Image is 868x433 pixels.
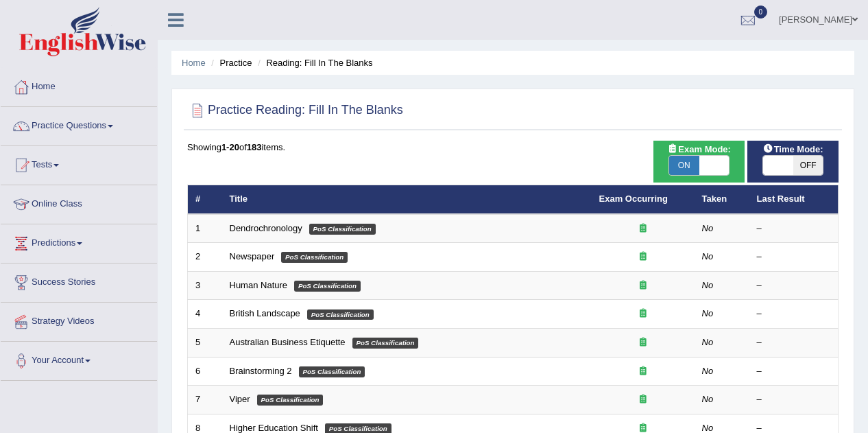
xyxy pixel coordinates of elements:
span: ON [669,156,699,175]
td: 6 [188,357,222,386]
em: No [702,223,714,233]
div: – [757,336,831,349]
em: No [702,308,714,318]
a: Online Class [1,185,157,220]
a: Tests [1,146,157,180]
td: 2 [188,243,222,272]
a: Your Account [1,342,157,376]
div: – [757,307,831,320]
em: No [702,366,714,376]
div: – [757,279,831,292]
td: 4 [188,300,222,329]
a: Brainstorming 2 [230,366,292,376]
a: Higher Education Shift [230,423,318,433]
h2: Practice Reading: Fill In The Blanks [187,100,403,121]
div: Show exams occurring in exams [653,141,745,183]
li: Practice [208,56,252,69]
td: 3 [188,271,222,300]
div: – [757,365,831,378]
em: No [702,423,714,433]
em: No [702,251,714,261]
em: PoS Classification [257,395,324,406]
b: 1-20 [221,142,239,152]
td: 1 [188,214,222,243]
em: No [702,394,714,404]
div: Exam occurring question [599,336,687,349]
div: Exam occurring question [599,250,687,264]
div: Exam occurring question [599,365,687,378]
th: # [188,185,222,214]
a: Exam Occurring [599,194,668,204]
span: 0 [754,5,768,19]
em: PoS Classification [281,252,348,263]
a: Predictions [1,224,157,259]
a: Viper [230,394,250,404]
td: 5 [188,329,222,358]
a: Home [1,68,157,102]
span: Time Mode: [758,142,829,156]
a: Practice Questions [1,107,157,141]
em: No [702,337,714,347]
div: Showing of items. [187,141,839,154]
em: PoS Classification [352,338,419,349]
em: PoS Classification [307,309,374,320]
span: OFF [793,156,823,175]
div: – [757,393,831,406]
a: Strategy Videos [1,303,157,337]
div: – [757,222,831,235]
em: PoS Classification [299,366,365,377]
a: Australian Business Etiquette [230,337,346,347]
th: Title [222,185,592,214]
div: Exam occurring question [599,393,687,406]
em: PoS Classification [294,281,361,292]
a: Dendrochronology [230,223,302,233]
div: Exam occurring question [599,279,687,292]
div: Exam occurring question [599,222,687,235]
em: PoS Classification [309,224,376,235]
a: Newspaper [230,251,275,261]
th: Last Result [749,185,839,214]
span: Exam Mode: [662,142,736,156]
td: 7 [188,386,222,414]
a: British Landscape [230,308,300,318]
a: Human Nature [230,280,288,290]
div: Exam occurring question [599,307,687,320]
th: Taken [695,185,749,214]
em: No [702,280,714,290]
b: 183 [247,142,262,152]
li: Reading: Fill In The Blanks [254,56,372,69]
div: – [757,250,831,264]
a: Home [182,58,206,68]
a: Success Stories [1,264,157,298]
